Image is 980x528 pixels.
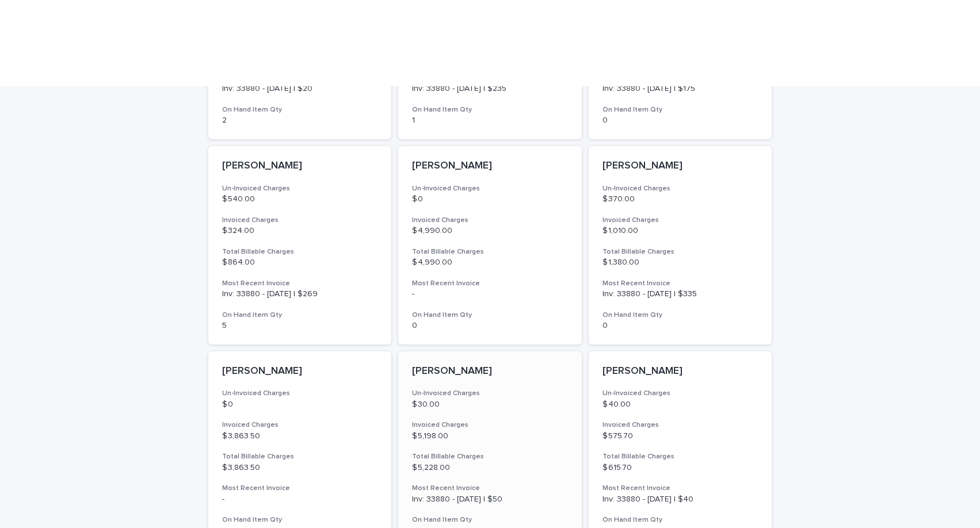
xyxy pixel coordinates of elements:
[412,389,568,398] h3: Un-Invoiced Charges
[222,365,378,378] p: [PERSON_NAME]
[412,84,568,94] p: Inv: 33880 - [DATE] | $235
[412,420,568,430] h3: Invoiced Charges
[412,226,568,236] p: $ 4,990.00
[603,160,758,173] p: [PERSON_NAME]
[412,194,568,204] p: $ 0
[603,226,758,236] p: $ 1,010.00
[603,216,758,225] h3: Invoiced Charges
[398,146,582,345] a: [PERSON_NAME]Un-Invoiced Charges$ 0Invoiced Charges$ 4,990.00Total Billable Charges$ 4,990.00Most...
[603,321,758,331] p: 0
[412,289,568,299] p: -
[222,116,378,125] p: 2
[222,452,378,461] h3: Total Billable Charges
[603,365,758,378] p: [PERSON_NAME]
[603,311,758,320] h3: On Hand Item Qty
[222,484,378,493] h3: Most Recent Invoice
[412,452,568,461] h3: Total Billable Charges
[412,431,568,441] p: $ 5,198.00
[603,420,758,430] h3: Invoiced Charges
[222,84,378,94] p: Inv: 33880 - [DATE] | $20
[222,279,378,288] h3: Most Recent Invoice
[412,184,568,193] h3: Un-Invoiced Charges
[222,389,378,398] h3: Un-Invoiced Charges
[412,247,568,257] h3: Total Billable Charges
[412,495,568,504] p: Inv: 33880 - [DATE] | $50
[603,105,758,114] h3: On Hand Item Qty
[412,160,568,173] p: [PERSON_NAME]
[222,247,378,257] h3: Total Billable Charges
[603,463,758,473] p: $ 615.70
[222,495,378,504] p: -
[603,389,758,398] h3: Un-Invoiced Charges
[412,400,568,410] p: $ 30.00
[222,420,378,430] h3: Invoiced Charges
[603,515,758,525] h3: On Hand Item Qty
[412,321,568,331] p: 0
[603,279,758,288] h3: Most Recent Invoice
[222,258,378,267] p: $ 864.00
[222,463,378,473] p: $ 3,863.50
[222,184,378,193] h3: Un-Invoiced Charges
[222,431,378,441] p: $ 3,863.50
[222,105,378,114] h3: On Hand Item Qty
[412,484,568,493] h3: Most Recent Invoice
[412,216,568,225] h3: Invoiced Charges
[603,247,758,257] h3: Total Billable Charges
[603,431,758,441] p: $ 575.70
[412,258,568,267] p: $ 4,990.00
[208,146,392,345] a: [PERSON_NAME]Un-Invoiced Charges$ 540.00Invoiced Charges$ 324.00Total Billable Charges$ 864.00Mos...
[603,258,758,267] p: $ 1,380.00
[412,463,568,473] p: $ 5,228.00
[222,311,378,320] h3: On Hand Item Qty
[603,452,758,461] h3: Total Billable Charges
[222,216,378,225] h3: Invoiced Charges
[222,321,378,331] p: 5
[222,194,378,204] p: $ 540.00
[222,400,378,410] p: $ 0
[603,194,758,204] p: $ 370.00
[412,311,568,320] h3: On Hand Item Qty
[222,515,378,525] h3: On Hand Item Qty
[589,146,772,345] a: [PERSON_NAME]Un-Invoiced Charges$ 370.00Invoiced Charges$ 1,010.00Total Billable Charges$ 1,380.0...
[603,184,758,193] h3: Un-Invoiced Charges
[603,484,758,493] h3: Most Recent Invoice
[412,279,568,288] h3: Most Recent Invoice
[222,226,378,236] p: $ 324.00
[603,400,758,410] p: $ 40.00
[412,365,568,378] p: [PERSON_NAME]
[222,160,378,173] p: [PERSON_NAME]
[412,515,568,525] h3: On Hand Item Qty
[412,105,568,114] h3: On Hand Item Qty
[603,116,758,125] p: 0
[222,289,378,299] p: Inv: 33880 - [DATE] | $269
[603,289,758,299] p: Inv: 33880 - [DATE] | $335
[412,116,568,125] p: 1
[603,495,758,504] p: Inv: 33880 - [DATE] | $40
[603,84,758,94] p: Inv: 33880 - [DATE] | $175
